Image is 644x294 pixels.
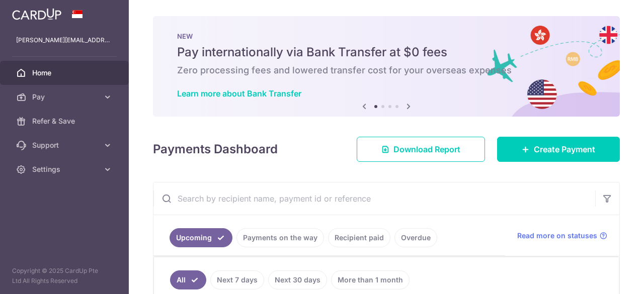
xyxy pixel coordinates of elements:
[32,116,99,126] span: Refer & Save
[32,164,99,174] span: Settings
[497,137,620,162] a: Create Payment
[153,16,620,117] img: Bank transfer banner
[177,32,596,40] p: NEW
[268,270,327,289] a: Next 30 days
[357,137,485,162] a: Download Report
[177,64,596,76] h6: Zero processing fees and lowered transfer cost for your overseas expenses
[534,143,595,155] span: Create Payment
[580,264,634,289] iframe: Opens a widget where you can find more information
[32,68,99,78] span: Home
[32,140,99,150] span: Support
[32,92,99,102] span: Pay
[210,270,264,289] a: Next 7 days
[517,231,597,241] span: Read more on statuses
[517,231,607,241] a: Read more on statuses
[393,143,460,155] span: Download Report
[331,270,410,289] a: More than 1 month
[170,228,232,247] a: Upcoming
[153,140,278,158] h4: Payments Dashboard
[236,228,324,247] a: Payments on the way
[12,8,61,20] img: CardUp
[177,44,596,60] h5: Pay internationally via Bank Transfer at $0 fees
[177,88,301,99] a: Learn more about Bank Transfer
[170,270,206,289] a: All
[16,35,113,45] p: [PERSON_NAME][EMAIL_ADDRESS][PERSON_NAME][DOMAIN_NAME]
[153,182,595,215] input: Search by recipient name, payment id or reference
[394,228,437,247] a: Overdue
[328,228,390,247] a: Recipient paid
